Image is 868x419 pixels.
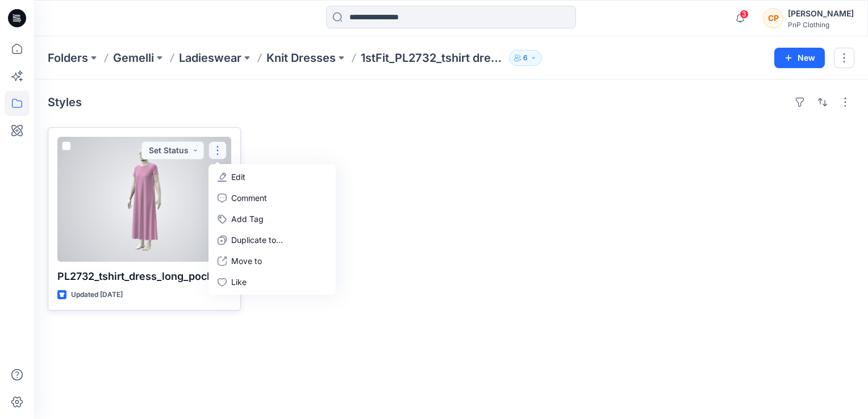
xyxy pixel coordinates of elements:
[57,269,231,284] p: PL2732_tshirt_dress_long_pockets
[179,50,241,66] a: Ladieswear
[231,171,245,183] p: Edit
[523,52,528,64] p: 6
[57,137,231,262] a: PL2732_tshirt_dress_long_pockets
[113,50,154,66] a: Gemelli
[740,10,749,19] span: 3
[266,50,336,66] a: Knit Dresses
[774,48,825,68] button: New
[231,192,267,204] p: Comment
[48,50,88,66] a: Folders
[788,20,854,29] div: PnP Clothing
[211,166,333,187] a: Edit
[361,50,504,66] p: 1stFit_PL2732_tshirt dress long pockets_ [DATE]
[509,50,542,66] button: 6
[788,7,854,20] div: [PERSON_NAME]
[231,234,283,246] p: Duplicate to...
[211,208,333,229] button: Add Tag
[71,289,123,301] p: Updated [DATE]
[231,255,262,267] p: Move to
[48,95,82,109] h4: Styles
[763,8,783,28] div: CP
[231,276,247,288] p: Like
